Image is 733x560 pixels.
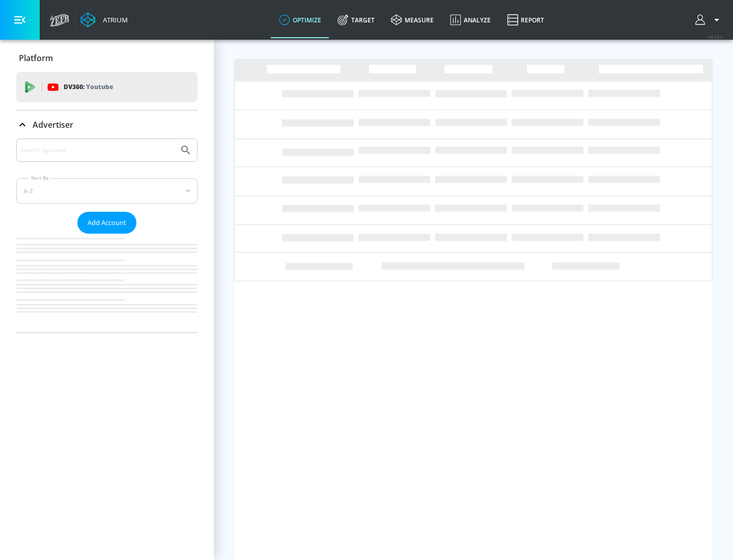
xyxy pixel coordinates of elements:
input: Search by name [20,144,175,157]
p: Youtube [86,81,113,92]
a: Target [329,2,383,38]
div: Atrium [99,15,128,24]
a: measure [383,2,442,38]
p: Platform [19,52,53,64]
a: optimize [271,2,329,38]
div: Advertiser [16,138,198,332]
label: Sort By [29,175,51,181]
div: A-Z [16,178,198,204]
nav: list of Advertiser [16,234,198,332]
span: Add Account [88,217,126,229]
span: v 4.22.2 [709,34,723,39]
button: Add Account [77,212,136,234]
a: Analyze [442,2,499,38]
a: Atrium [80,12,128,27]
p: Advertiser [33,119,73,130]
div: DV360: Youtube [16,72,198,102]
a: Report [499,2,552,38]
div: Platform [16,44,198,72]
p: DV360: [64,81,113,93]
div: Advertiser [16,110,198,139]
